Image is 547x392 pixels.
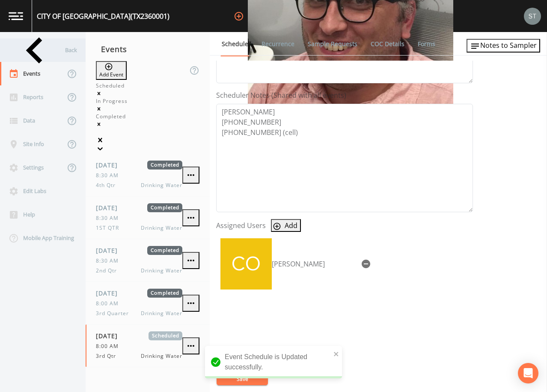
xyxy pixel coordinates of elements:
textarea: [PERSON_NAME] [PHONE_NUMBER] [PHONE_NUMBER] (cell) [216,104,473,212]
span: Drinking Water [141,352,182,360]
label: Assigned Users [216,220,266,231]
a: Sample Requests [306,32,359,56]
span: 8:00 AM [96,300,124,307]
span: 3rd Qtr [96,352,121,360]
div: Remove In Progress [96,105,199,113]
span: Drinking Water [141,181,182,189]
span: Scheduled [149,331,182,340]
span: 1ST QTR [96,224,124,232]
img: 9f65fa9c9a706634c704419803ee4a8f [220,238,272,290]
label: Scheduler Notes (Shared with all events) [216,90,346,100]
button: Add Event [96,61,127,80]
a: Schedule [220,32,250,56]
a: [DATE]Completed8:00 AM3rd QuarterDrinking Water [86,282,210,325]
button: Notes to Sampler [467,39,540,53]
span: 8:30 AM [96,214,124,222]
span: Completed [147,161,182,170]
div: Remove Scheduled [96,90,199,97]
span: 2nd Qtr [96,267,122,275]
span: 3rd Quarter [96,310,134,317]
a: [DATE]Completed8:30 AM2nd QtrDrinking Water [86,239,210,282]
span: Drinking Water [141,267,182,275]
span: [DATE] [96,203,124,212]
img: cb9926319991c592eb2b4c75d39c237f [524,8,541,25]
a: Recurrence [260,32,296,56]
div: In Progress [96,97,199,105]
div: Events [86,38,210,60]
button: close [333,348,339,359]
span: Completed [147,203,182,212]
span: 8:30 AM [96,172,124,179]
span: [DATE] [96,246,124,255]
span: Notes to Sampler [480,41,537,50]
span: Completed [147,289,182,298]
span: 4th Qtr [96,181,121,189]
a: COC Details [369,32,406,56]
span: 8:30 AM [96,257,124,265]
div: Open Intercom Messenger [518,363,538,383]
span: Completed [147,246,182,255]
div: Event Schedule is Updated successfully. [205,346,342,378]
a: [DATE]Completed8:30 AM4th QtrDrinking Water [86,154,210,196]
div: [PERSON_NAME] [272,259,357,269]
span: [DATE] [96,289,124,298]
a: [DATE]Completed8:30 AM1ST QTRDrinking Water [86,196,210,239]
a: [DATE]Scheduled8:00 AM3rd QtrDrinking Water [86,325,210,367]
span: [DATE] [96,161,124,170]
span: Drinking Water [141,310,182,317]
a: Forms [416,32,437,56]
div: Scheduled [96,82,199,90]
div: Completed [96,113,199,120]
div: CITY OF [GEOGRAPHIC_DATA] (TX2360001) [37,11,169,21]
span: 8:00 AM [96,342,124,350]
div: Remove Completed [96,120,199,128]
button: Add [271,219,301,232]
img: logo [9,12,23,20]
span: [DATE] [96,331,124,340]
span: Drinking Water [141,224,182,232]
